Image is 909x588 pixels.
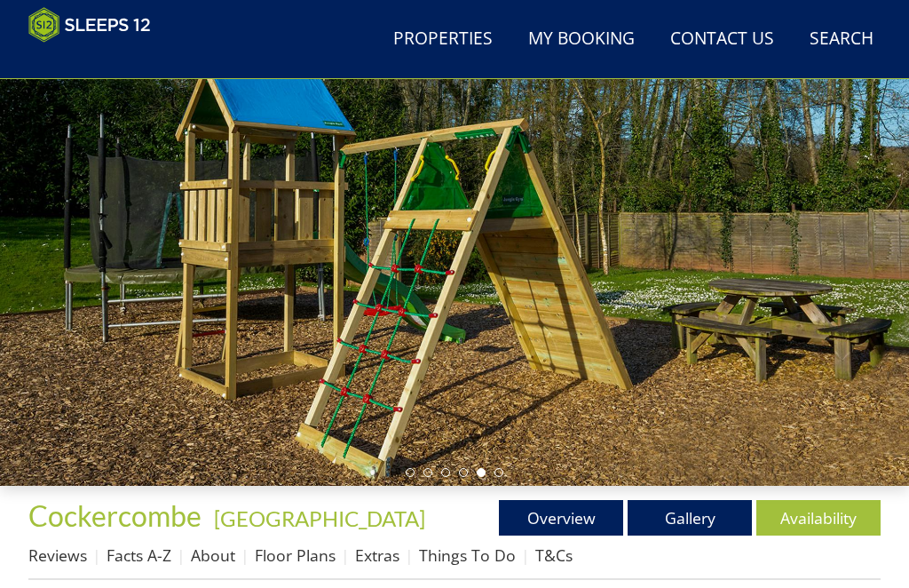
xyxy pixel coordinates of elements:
[214,505,425,531] a: [GEOGRAPHIC_DATA]
[521,20,642,60] a: My Booking
[28,7,151,43] img: Sleeps 12
[419,544,516,566] a: Things To Do
[255,544,336,566] a: Floor Plans
[207,505,425,531] span: -
[355,544,399,566] a: Extras
[191,544,235,566] a: About
[499,500,623,536] a: Overview
[28,544,87,566] a: Reviews
[756,500,881,536] a: Availability
[20,53,206,68] iframe: Customer reviews powered by Trustpilot
[535,544,573,566] a: T&Cs
[386,20,500,60] a: Properties
[802,20,881,60] a: Search
[28,498,202,533] span: Cockercombe
[628,500,752,536] a: Gallery
[107,544,171,566] a: Facts A-Z
[663,20,781,60] a: Contact Us
[28,498,207,533] a: Cockercombe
